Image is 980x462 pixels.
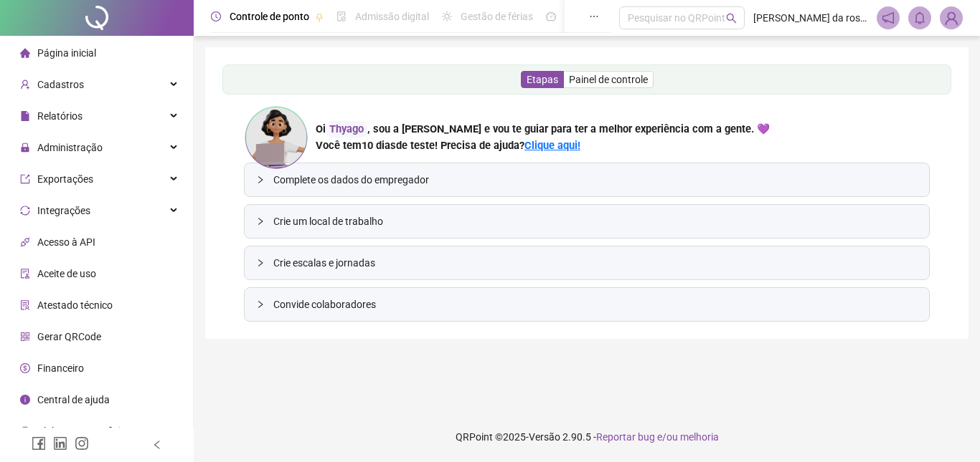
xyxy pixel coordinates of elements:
img: ana-icon.cad42e3e8b8746aecfa2.png [244,105,308,170]
span: Reportar bug e/ou melhoria [596,431,719,443]
span: export [20,174,30,184]
span: instagram [75,436,89,451]
span: collapsed [256,217,265,226]
span: Versão [529,431,560,443]
span: Gestão de férias [461,11,533,22]
span: collapsed [256,259,265,267]
span: file [20,111,30,121]
span: notification [882,11,895,24]
span: dashboard [546,11,556,21]
span: collapsed [256,175,265,184]
span: clock-circle [211,11,221,21]
span: search [726,13,737,24]
span: collapsed [256,300,265,309]
span: Admissão digital [355,11,429,22]
a: Clique aqui! [524,139,580,152]
span: Financeiro [37,362,84,374]
span: Cadastros [37,79,84,90]
span: Acesso à API [37,236,95,248]
span: Painel de controle [569,74,648,85]
span: file-done [336,11,347,21]
span: qrcode [20,332,30,342]
span: Controle de ponto [230,11,309,22]
span: 10 [362,139,396,152]
span: sun [442,11,452,21]
span: linkedin [53,436,67,451]
span: Página inicial [37,47,96,59]
span: Crie um local de trabalho [273,213,918,229]
div: Oi , sou a [PERSON_NAME] e vou te guiar para ter a melhor experiência com a gente. 💜 [316,121,770,138]
span: dollar [20,363,30,373]
span: info-circle [20,395,30,405]
span: Atestado técnico [37,299,113,311]
span: [PERSON_NAME] da rosa - [GEOGRAPHIC_DATA] [753,10,868,26]
div: Crie escalas e jornadas [245,246,929,279]
span: pushpin [315,13,324,21]
span: audit [20,269,30,279]
span: lock [20,143,30,153]
span: de teste! Precisa de ajuda? [396,139,524,152]
div: Crie um local de trabalho [245,205,929,238]
span: Central de ajuda [37,394,110,405]
span: api [20,237,30,247]
span: Gerar QRCode [37,331,101,342]
span: dias [376,139,396,152]
span: solution [20,300,30,310]
div: Complete os dados do empregador [245,163,929,196]
span: Aceite de uso [37,268,96,279]
span: home [20,48,30,58]
div: Thyago [326,121,367,138]
span: user-add [20,80,30,90]
span: Você tem [316,139,362,152]
span: bell [913,11,926,24]
span: Clube QR - Beneficios [37,425,131,437]
span: Etapas [527,74,558,85]
span: Crie escalas e jornadas [273,255,918,271]
img: 94528 [941,7,962,29]
span: left [152,440,162,450]
span: gift [20,426,30,436]
span: ellipsis [589,11,599,21]
span: Exportações [37,173,93,185]
span: Complete os dados do empregador [273,172,918,188]
span: Relatórios [37,110,83,122]
footer: QRPoint © 2025 - 2.90.5 - [194,412,980,462]
span: facebook [32,436,46,451]
span: sync [20,206,30,216]
div: Convide colaboradores [245,288,929,321]
span: Integrações [37,205,90,216]
span: Convide colaboradores [273,297,918,312]
span: Administração [37,142,103,153]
